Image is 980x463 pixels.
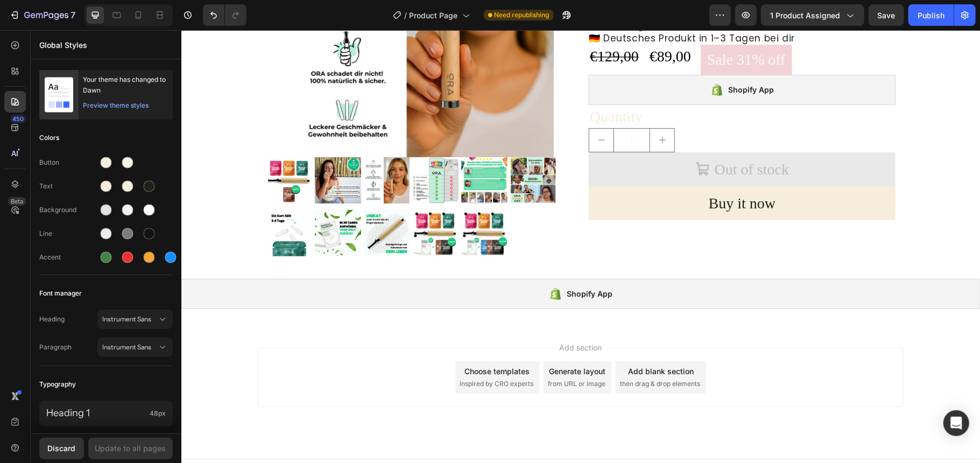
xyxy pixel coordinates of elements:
button: 7 [4,4,80,26]
button: Instrument Sans [97,338,173,357]
span: Save [878,11,896,20]
button: Publish [908,4,954,26]
span: Paragraph [39,342,97,352]
span: / [405,10,407,21]
button: Save [869,4,904,26]
input: quantity [432,99,469,122]
div: Update to all pages [95,443,166,454]
div: Buy it now [527,163,594,184]
span: then drag & drop elements [439,349,519,359]
span: inspired by CRO experts [278,349,352,359]
div: Beta [8,197,26,206]
p: Global Styles [39,39,173,51]
div: Line [39,229,97,238]
div: Shopify App [547,53,593,66]
button: Update to all pages [88,438,173,459]
button: Instrument Sans [97,310,173,329]
button: decrement [408,99,432,122]
button: Buy it now [407,156,714,190]
div: Background [39,205,97,215]
div: Add blank section [447,335,512,347]
div: Open Intercom Messenger [943,410,969,436]
span: 48px [150,409,166,418]
button: Discard [39,438,84,459]
div: Undo/Redo [203,4,246,26]
span: 1 product assigned [770,10,840,21]
span: Colors [39,131,59,144]
div: Text [39,181,97,191]
div: Out of stock [533,129,608,150]
button: Out of stock [407,122,714,156]
div: Shopify App [385,257,431,270]
div: Preview theme styles [83,100,149,111]
div: Your theme has changed to Dawn [83,74,168,96]
span: Instrument Sans [102,342,157,352]
p: 7 [70,9,75,22]
button: 1 product assigned [761,4,864,26]
span: Typography [39,378,76,391]
span: Instrument Sans [102,314,157,324]
button: increment [469,99,493,122]
p: Heading 1 [46,408,145,419]
iframe: Design area [181,30,980,463]
div: 450 [10,115,26,123]
div: Button [39,158,97,167]
div: Discard [48,443,76,454]
span: Add section [374,312,425,323]
div: Generate layout [368,335,425,347]
div: Quantity [407,75,714,98]
div: Accent [39,252,97,262]
div: Publish [918,10,944,21]
span: Product Page [410,10,458,21]
span: from URL or image [366,349,424,359]
div: Choose templates [284,335,349,347]
span: Need republishing [495,10,549,20]
span: Heading [39,314,97,324]
span: Font manager [39,287,82,300]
